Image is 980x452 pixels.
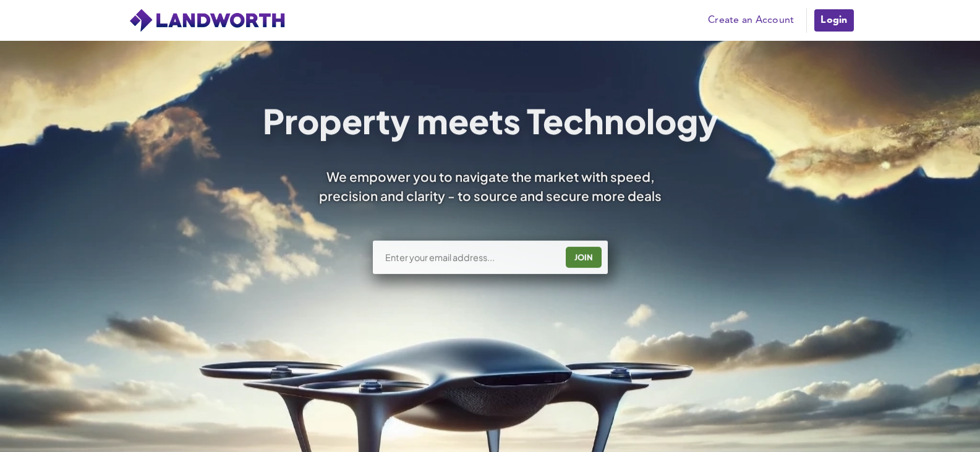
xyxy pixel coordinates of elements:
[262,104,718,137] h1: Property meets Technology
[569,247,598,267] div: JOIN
[302,167,678,205] div: We empower you to navigate the market with speed, precision and clarity - to source and secure mo...
[384,251,556,263] input: Enter your email address...
[566,247,602,268] button: JOIN
[813,8,854,33] a: Login
[702,11,800,30] a: Create an Account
